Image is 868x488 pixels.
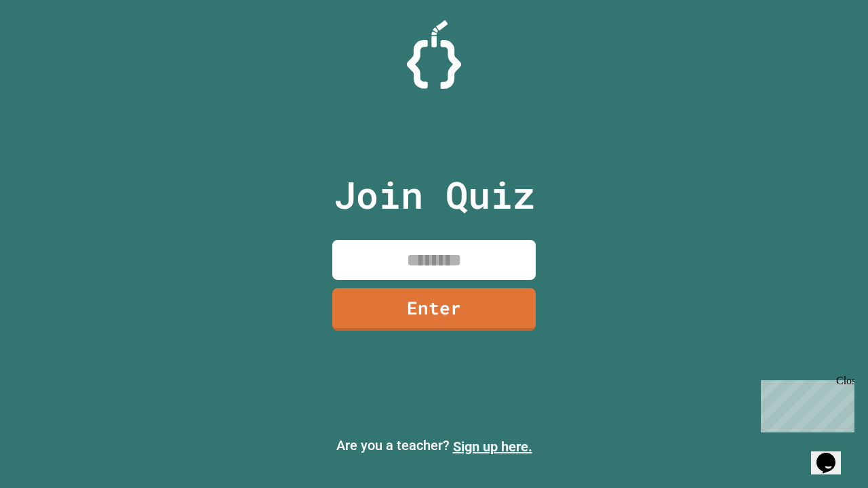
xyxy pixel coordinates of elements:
a: Sign up here. [453,439,532,455]
iframe: chat widget [755,375,854,432]
p: Join Quiz [334,167,535,223]
img: Logo.svg [407,20,461,89]
iframe: chat widget [811,434,854,474]
a: Enter [332,288,536,331]
p: Are you a teacher? [11,435,857,457]
div: Chat with us now!Close [5,5,94,86]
